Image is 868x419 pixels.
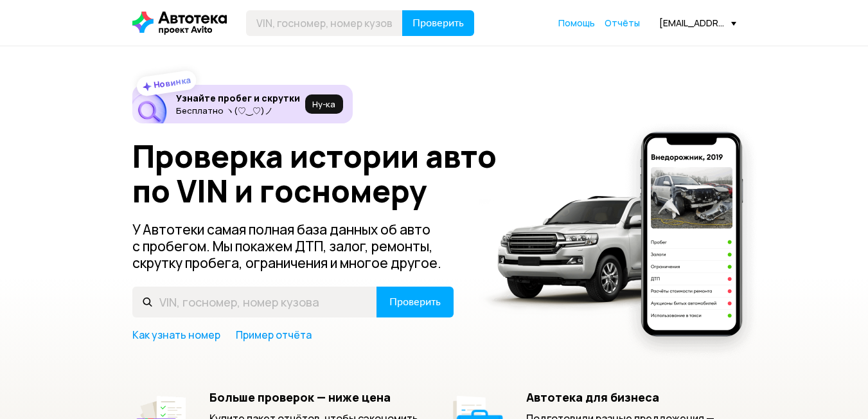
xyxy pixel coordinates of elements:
[246,10,403,36] input: VIN, госномер, номер кузова
[376,287,454,317] button: Проверить
[176,105,300,116] p: Бесплатно ヽ(♡‿♡)ノ
[236,328,312,342] a: Пример отчёта
[558,17,595,29] span: Помощь
[389,297,441,307] span: Проверить
[132,287,377,317] input: VIN, госномер, номер кузова
[152,74,191,91] strong: Новинка
[558,17,595,30] a: Помощь
[132,328,220,342] a: Как узнать номер
[412,18,464,28] span: Проверить
[659,17,736,29] div: [EMAIL_ADDRESS][DOMAIN_NAME]
[132,139,516,208] h1: Проверка истории авто по VIN и госномеру
[526,390,736,404] h5: Автотека для бизнеса
[132,221,455,271] p: У Автотеки самая полная база данных об авто с пробегом. Мы покажем ДТП, залог, ремонты, скрутку п...
[605,17,640,30] a: Отчёты
[209,390,420,404] h5: Больше проверок — ниже цена
[605,17,640,29] span: Отчёты
[176,93,300,104] h6: Узнайте пробег и скрутки
[402,10,474,36] button: Проверить
[312,99,335,109] span: Ну‑ка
